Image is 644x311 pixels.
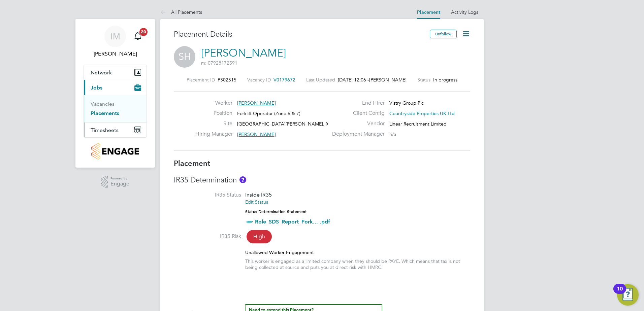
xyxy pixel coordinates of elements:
[389,100,424,106] span: Vistry Group Plc
[91,84,102,91] span: Jobs
[417,77,430,83] label: Status
[84,26,147,58] a: IM[PERSON_NAME]
[245,199,268,205] a: Edit Status
[91,69,112,76] span: Network
[101,176,130,188] a: Powered byEngage
[195,120,232,127] label: Site
[91,110,119,116] a: Placements
[417,9,440,15] a: Placement
[369,77,407,83] span: [PERSON_NAME]
[195,110,232,117] label: Position
[237,100,276,106] span: [PERSON_NAME]
[174,192,241,199] label: IR35 Status
[139,28,148,36] span: 20
[160,9,202,15] a: All Placements
[247,77,271,83] label: Vacancy ID
[195,100,232,107] label: Worker
[389,110,455,116] span: Countryside Properties UK Ltd
[84,95,147,122] div: Jobs
[91,127,119,133] span: Timesheets
[328,110,385,117] label: Client Config
[110,32,120,41] span: IM
[91,143,139,160] img: countryside-properties-logo-retina.png
[84,123,147,137] button: Timesheets
[110,176,129,181] span: Powered by
[174,159,211,168] b: Placement
[201,46,286,60] a: [PERSON_NAME]
[91,101,115,107] a: Vacancies
[84,65,147,80] button: Network
[451,9,478,15] a: Activity Logs
[187,77,215,83] label: Placement ID
[389,131,396,137] span: n/a
[255,218,330,225] a: Role_SDS_Report_Fork... .pdf
[328,120,385,127] label: Vendor
[239,176,246,183] button: About IR35
[430,30,457,38] button: Unfollow
[245,249,470,255] div: Unallowed Worker Engagement
[617,284,639,306] button: Open Resource Center, 10 new notifications
[247,230,272,243] span: High
[195,131,232,138] label: Hiring Manager
[328,131,385,138] label: Deployment Manager
[328,100,385,107] label: End Hirer
[174,175,470,185] h3: IR35 Determination
[338,77,369,83] span: [DATE] 12:06 -
[84,50,147,58] span: Ian Marshall
[237,121,436,127] span: [GEOGRAPHIC_DATA][PERSON_NAME], [GEOGRAPHIC_DATA][PERSON_NAME] 1C Extra…
[174,233,241,240] label: IR35 Risk
[131,26,144,47] a: 20
[273,77,295,83] span: V0179672
[201,60,237,66] span: m: 07928172591
[245,209,307,214] strong: Status Determination Statement
[306,77,335,83] label: Last Updated
[389,121,447,127] span: Linear Recruitment Limited
[218,77,236,83] span: P302515
[433,77,457,83] span: In progress
[245,192,272,198] span: Inside IR35
[237,131,276,137] span: [PERSON_NAME]
[174,30,425,39] h3: Placement Details
[75,19,155,168] nav: Main navigation
[237,110,300,116] span: Forklift Operator (Zone 6 & 7)
[84,80,147,95] button: Jobs
[84,143,147,160] a: Go to home page
[617,289,623,298] div: 10
[174,46,195,68] span: SH
[245,258,470,270] div: This worker is engaged as a limited company when they should be PAYE. Which means that tax is not...
[110,181,129,187] span: Engage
